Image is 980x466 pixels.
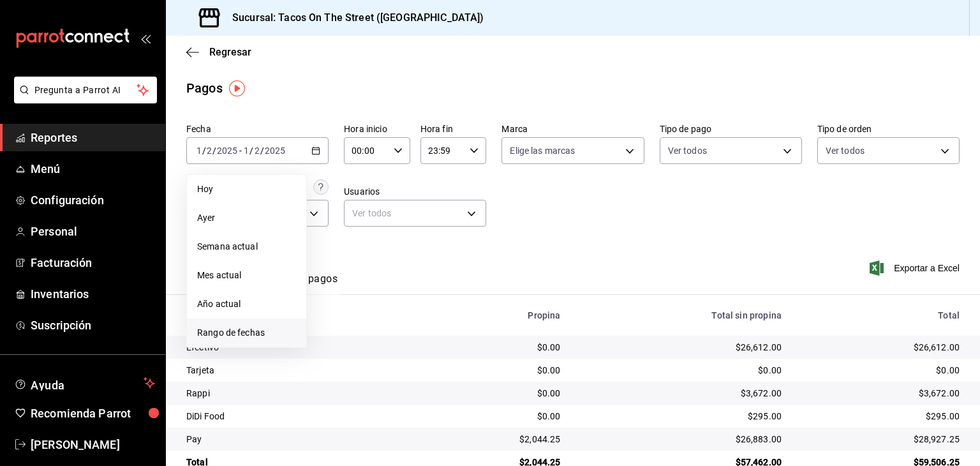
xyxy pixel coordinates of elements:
input: -- [243,146,249,156]
input: -- [196,146,202,156]
label: Tipo de pago [660,124,802,133]
div: $26,883.00 [581,433,782,446]
button: open_drawer_menu [140,33,151,43]
a: Pregunta a Parrot AI [9,93,157,106]
span: Regresar [209,46,251,58]
span: Personal [31,223,155,240]
span: Semana actual [197,240,296,253]
div: $0.00 [431,341,561,354]
label: Tipo de orden [817,124,960,133]
div: $0.00 [802,364,960,377]
div: Pay [186,433,410,446]
span: Elige las marcas [510,144,575,157]
label: Hora fin [420,124,487,133]
button: Pregunta a Parrot AI [14,77,157,103]
span: Menú [31,160,155,177]
span: Hoy [197,183,296,196]
div: $0.00 [581,364,782,377]
span: / [249,146,253,156]
span: Rango de fechas [197,326,296,340]
span: Ver todos [668,144,707,157]
img: Tooltip marker [229,80,245,96]
span: Pregunta a Parrot AI [34,84,137,97]
div: $28,927.25 [802,433,960,446]
label: Marca [501,124,644,133]
div: $3,672.00 [581,387,782,400]
button: Exportar a Excel [872,260,960,276]
div: $26,612.00 [581,341,782,354]
div: Tarjeta [186,364,410,377]
span: Suscripción [31,317,155,334]
input: ---- [264,146,286,156]
div: Ver todos [344,200,486,227]
div: $3,672.00 [802,387,960,400]
span: - [239,146,242,156]
div: Propina [431,310,561,320]
button: Ver pagos [290,273,338,294]
span: Ver todos [826,144,865,157]
h3: Sucursal: Tacos On The Street ([GEOGRAPHIC_DATA]) [222,10,484,26]
label: Hora inicio [344,124,410,133]
button: Regresar [186,46,251,58]
span: Facturación [31,254,155,271]
div: $26,612.00 [802,341,960,354]
span: Recomienda Parrot [31,405,155,422]
label: Fecha [186,124,329,133]
input: -- [254,146,260,156]
input: -- [206,146,212,156]
div: $2,044.25 [431,433,561,446]
div: $0.00 [431,364,561,377]
div: Pagos [186,79,223,98]
span: [PERSON_NAME] [31,436,155,453]
span: Reportes [31,129,155,146]
div: $0.00 [431,410,561,423]
div: Total [802,310,960,320]
span: / [212,146,216,156]
span: / [260,146,264,156]
span: Configuración [31,192,155,209]
div: Total sin propina [581,310,782,320]
span: Ayer [197,211,296,225]
span: Mes actual [197,269,296,282]
div: Rappi [186,387,410,400]
input: ---- [216,146,238,156]
div: $295.00 [802,410,960,423]
div: $0.00 [431,387,561,400]
span: Año actual [197,297,296,311]
div: $295.00 [581,410,782,423]
label: Usuarios [344,187,486,196]
span: / [202,146,206,156]
div: DiDi Food [186,410,410,423]
span: Ayuda [31,375,138,391]
span: Inventarios [31,285,155,303]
